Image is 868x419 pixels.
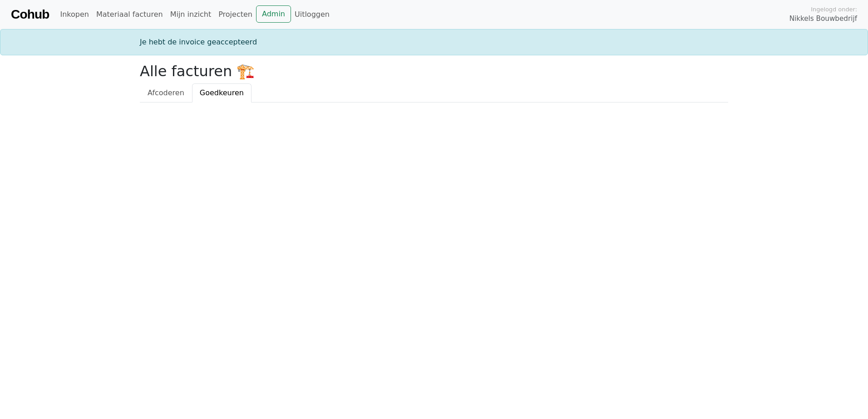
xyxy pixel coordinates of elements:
[148,88,184,97] span: Afcoderen
[11,4,49,25] a: Cohub
[56,5,92,24] a: Inkopen
[789,14,857,24] span: Nikkels Bouwbedrijf
[215,5,256,24] a: Projecten
[93,5,167,24] a: Materiaal facturen
[811,5,857,14] span: Ingelogd onder:
[140,63,728,80] h2: Alle facturen 🏗️
[200,88,244,97] span: Goedkeuren
[140,83,192,102] a: Afcoderen
[167,5,215,24] a: Mijn inzicht
[256,5,291,23] a: Admin
[192,83,252,102] a: Goedkeuren
[134,37,734,48] div: Je hebt de invoice geaccepteerd
[291,5,333,24] a: Uitloggen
